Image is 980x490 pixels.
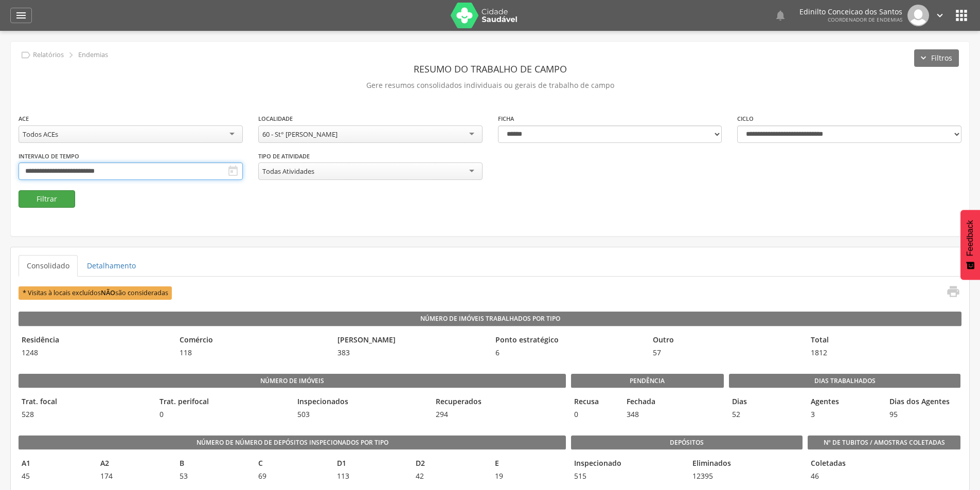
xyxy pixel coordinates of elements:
[966,220,975,256] span: Feedback
[886,396,960,408] legend: Dias dos Agentes
[79,255,144,277] a: Detalhamento
[571,374,724,388] legend: Pendência
[294,409,427,420] span: 503
[227,165,239,177] i: 
[808,471,816,481] span: 46
[19,348,171,358] span: 1248
[689,471,803,481] span: 12395
[689,458,803,470] legend: Eliminados
[15,9,27,22] i: 
[960,210,980,280] button: Feedback - Mostrar pesquisa
[729,409,803,420] span: 52
[258,115,293,123] label: Localidade
[334,335,487,347] legend: [PERSON_NAME]
[19,115,29,123] label: ACE
[176,471,250,481] span: 53
[571,396,618,408] legend: Recusa
[19,255,78,277] a: Consolidado
[19,152,79,160] label: Intervalo de Tempo
[294,396,427,408] legend: Inspecionados
[156,396,289,408] legend: Trat. perifocal
[498,115,514,123] label: Ficha
[19,458,92,470] legend: A1
[19,374,566,388] legend: Número de imóveis
[334,471,407,481] span: 113
[650,335,803,347] legend: Outro
[19,396,151,408] legend: Trat. focal
[808,396,881,408] legend: Agentes
[571,409,618,420] span: 0
[737,115,754,123] label: Ciclo
[650,348,803,358] span: 57
[19,435,566,450] legend: Número de Número de Depósitos Inspecionados por Tipo
[623,409,671,420] span: 348
[799,8,902,15] p: Edinilto Conceicao dos Santos
[97,471,171,481] span: 174
[571,471,684,481] span: 515
[334,458,407,470] legend: D1
[262,130,337,139] div: 60 - St° [PERSON_NAME]
[176,335,329,347] legend: Comércio
[23,130,58,139] div: Todos ACEs
[19,409,151,420] span: 528
[492,335,645,347] legend: Ponto estratégico
[19,190,75,208] button: Filtrar
[808,435,960,450] legend: Nº de Tubitos / Amostras coletadas
[19,312,961,326] legend: Número de Imóveis Trabalhados por Tipo
[19,335,171,347] legend: Residência
[492,348,645,358] span: 6
[808,335,960,347] legend: Total
[946,284,960,299] i: 
[433,396,565,408] legend: Recuperados
[19,60,961,78] header: Resumo do Trabalho de Campo
[433,409,565,420] span: 294
[934,5,946,26] a: 
[19,78,961,93] p: Gere resumos consolidados individuais ou gerais de trabalho de campo
[808,348,960,358] span: 1812
[78,51,108,59] p: Endemias
[19,471,92,481] span: 45
[413,458,486,470] legend: D2
[886,409,960,420] span: 95
[623,396,671,408] legend: Fechada
[413,471,486,481] span: 42
[97,458,171,470] legend: A2
[262,167,314,176] div: Todas Atividades
[33,51,64,59] p: Relatórios
[176,348,329,358] span: 118
[65,49,77,61] i: 
[19,286,172,299] span: * Visitas à locais excluídos são consideradas
[101,288,115,297] b: NÃO
[255,458,329,470] legend: C
[176,458,250,470] legend: B
[953,7,970,24] i: 
[774,9,787,22] i: 
[571,458,684,470] legend: Inspecionado
[255,471,329,481] span: 69
[940,284,960,301] a: 
[729,396,803,408] legend: Dias
[571,435,803,450] legend: Depósitos
[934,10,946,21] i: 
[828,16,902,23] span: Coordenador de Endemias
[914,49,959,67] button: Filtros
[258,152,310,160] label: Tipo de Atividade
[774,5,787,26] a: 
[156,409,289,420] span: 0
[492,471,565,481] span: 19
[729,374,960,388] legend: Dias Trabalhados
[808,409,881,420] span: 3
[20,49,31,61] i: 
[10,8,32,23] a: 
[334,348,487,358] span: 383
[492,458,565,470] legend: E
[808,458,816,470] legend: Coletadas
